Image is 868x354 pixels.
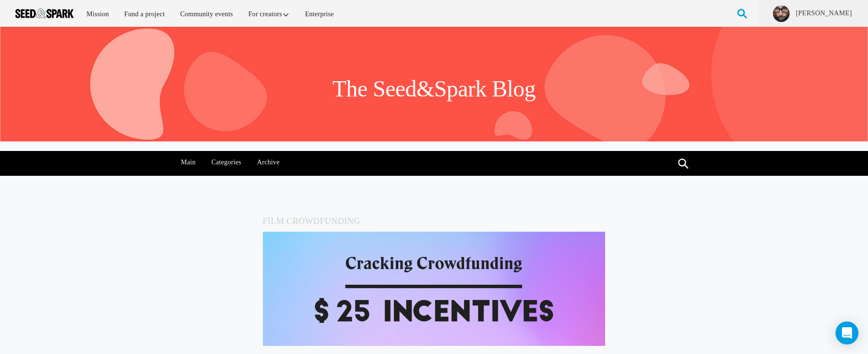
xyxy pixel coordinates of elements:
[773,5,790,22] img: 0a23383cb42832b7.jpg
[263,232,606,346] img: blog%20head.jpg
[332,75,535,103] h1: The Seed&Spark Blog
[118,4,172,24] a: Fund a project
[252,151,284,174] a: Archive
[206,151,247,174] a: Categories
[263,214,606,228] h5: Film Crowdfunding
[176,151,201,174] a: Main
[298,4,340,24] a: Enterprise
[835,322,858,344] div: Open Intercom Messenger
[242,4,297,24] a: For creators
[15,9,74,18] img: Seed amp; Spark
[174,4,240,24] a: Community events
[795,9,853,18] a: [PERSON_NAME]
[80,4,116,24] a: Mission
